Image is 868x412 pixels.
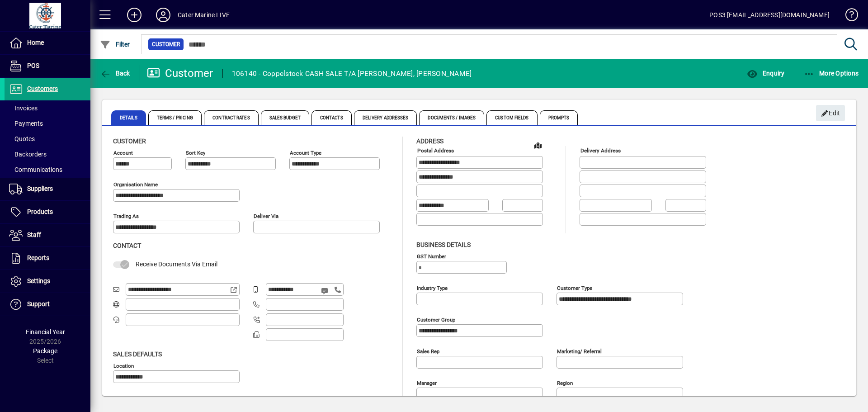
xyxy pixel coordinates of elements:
a: Invoices [5,100,90,116]
span: Backorders [9,151,47,158]
mat-label: Location [113,362,134,369]
a: Home [5,32,90,54]
span: Prompts [540,110,578,125]
mat-label: Customer group [417,316,455,322]
mat-label: GST Number [417,253,446,259]
a: Support [5,293,90,316]
a: Products [5,201,90,223]
span: Customer [113,137,146,145]
span: Business details [416,241,471,248]
span: Customers [27,85,58,92]
span: Reports [27,254,49,261]
span: Customer [152,40,180,49]
a: Knowledge Base [839,2,857,31]
span: Contacts [311,110,352,125]
button: More Options [802,65,861,81]
mat-label: Industry type [417,284,448,291]
span: Address [416,137,443,145]
span: Quotes [9,135,35,142]
span: Payments [9,120,43,127]
span: Filter [100,41,130,48]
mat-label: Sales rep [417,348,439,354]
span: Support [27,300,50,308]
span: Products [27,208,53,215]
button: Edit [816,105,845,121]
a: Suppliers [5,178,90,200]
a: Staff [5,224,90,246]
a: POS [5,55,90,77]
app-page-header-button: Back [90,65,140,81]
mat-label: Sort key [186,150,205,156]
a: Reports [5,247,90,270]
span: Staff [27,231,41,238]
span: Delivery Addresses [354,110,417,125]
span: More Options [804,70,859,77]
span: Terms / Pricing [148,110,202,125]
mat-label: Account Type [290,150,321,156]
span: Sales Budget [261,110,309,125]
mat-label: Trading as [113,213,139,219]
div: POS3 [EMAIL_ADDRESS][DOMAIN_NAME] [709,8,830,22]
span: Sales defaults [113,350,162,358]
button: Profile [149,7,178,23]
mat-label: Region [557,379,573,386]
a: Settings [5,270,90,293]
button: Back [98,65,132,81]
span: Enquiry [747,70,784,77]
span: Receive Documents Via Email [136,260,217,268]
span: Contract Rates [204,110,258,125]
span: Communications [9,166,62,173]
span: Home [27,39,44,46]
div: 106140 - Coppelstock CASH SALE T/A [PERSON_NAME], [PERSON_NAME] [232,66,472,81]
mat-label: Deliver via [254,213,278,219]
button: Enquiry [745,65,787,81]
mat-label: Marketing/ Referral [557,348,602,354]
a: View on map [531,138,545,152]
a: Backorders [5,147,90,162]
span: Details [111,110,146,125]
span: Package [33,347,57,355]
mat-label: Manager [417,379,437,386]
span: Contact [113,242,141,249]
div: Customer [147,66,213,81]
button: Add [120,7,149,23]
a: Communications [5,162,90,177]
mat-label: Account [113,150,133,156]
span: Suppliers [27,185,53,192]
span: Settings [27,277,50,284]
span: Custom Fields [486,110,537,125]
span: Documents / Images [419,110,484,125]
div: Cater Marine LIVE [178,8,230,22]
button: Filter [98,36,132,52]
button: Send SMS [315,280,336,302]
mat-label: Customer type [557,284,592,291]
span: Invoices [9,104,38,112]
span: Financial Year [26,328,65,336]
mat-label: Organisation name [113,181,158,188]
span: Back [100,70,130,77]
a: Payments [5,116,90,131]
span: POS [27,62,39,69]
span: Edit [821,106,840,121]
a: Quotes [5,131,90,147]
